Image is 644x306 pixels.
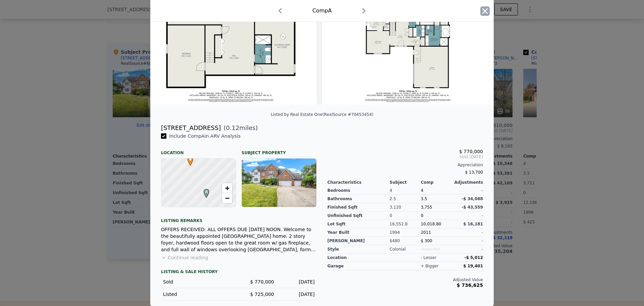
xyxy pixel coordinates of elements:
div: - [452,237,483,245]
span: Include Comp A in ARV Analysis [166,133,243,139]
div: Listing remarks [161,213,317,223]
div: Unfinished Sqft [327,212,390,220]
div: Appreciation [327,162,483,168]
div: $480 [390,237,421,245]
div: Bedrooms [327,186,390,195]
div: Bathrooms [327,195,390,203]
div: Lot Sqft [327,220,390,228]
div: [PERSON_NAME] [327,237,390,245]
button: Continue reading [161,254,208,261]
div: LISTING & SALE HISTORY [161,269,317,276]
div: • [186,157,190,161]
div: location [327,254,390,262]
span: $ 13,700 [465,170,483,175]
div: Adjustments [452,180,483,185]
span: + [225,184,229,192]
div: Style [327,245,390,254]
div: Listed [163,291,233,298]
div: [STREET_ADDRESS] [161,123,221,133]
span: − [225,194,229,202]
div: OFFERS RECEIVED: ALL OFFERS DUE [DATE] NOON. Welcome to the beautifully appointed [GEOGRAPHIC_DAT... [161,226,317,253]
span: 0 [421,213,423,218]
div: Subject [390,180,421,185]
span: -$ 34,088 [462,196,483,201]
span: $ 770,000 [459,149,483,154]
span: $ 725,000 [250,292,274,297]
div: Colonial [390,245,421,254]
span: 3,755 [421,205,432,210]
div: + bigger [421,263,438,269]
div: - [452,228,483,237]
div: Location [161,145,236,156]
div: 4 [390,186,421,195]
div: Adjusted Value [327,277,483,282]
span: • [186,155,195,165]
div: Sold [163,278,233,285]
a: Zoom out [222,193,232,203]
div: Finished Sqft [327,203,390,212]
a: Zoom in [222,183,232,193]
span: 0.12 [226,124,239,131]
span: A [202,189,211,195]
div: Comp A [312,7,332,15]
span: $ 736,625 [457,282,483,288]
div: Year Built [327,228,390,237]
div: 2.5 [390,195,421,203]
span: Sold [DATE] [327,154,483,160]
span: 4 [421,188,423,193]
span: -$ 5,012 [465,255,483,260]
div: A [202,189,206,193]
div: - lesser [421,255,436,260]
div: - [452,212,483,220]
span: -$ 43,559 [462,205,483,210]
div: 16,552.8 [390,220,421,228]
span: $ 300 [421,238,432,243]
div: Comp [421,180,452,185]
div: 1994 [390,228,421,237]
div: - [452,186,483,195]
div: [DATE] [279,291,315,298]
div: 0 [390,212,421,220]
span: 10,018.80 [421,222,441,226]
div: - [452,245,483,254]
div: Unspecified [421,245,452,254]
div: Subject Property [241,145,317,156]
div: [DATE] [279,278,315,285]
span: $ 770,000 [250,279,274,285]
div: 3.5 [421,195,452,203]
span: ( miles) [221,123,258,133]
div: garage [327,262,390,270]
div: Listed by Real Estate One (RealSource #70453454) [271,112,373,117]
span: $ 16,181 [463,222,483,226]
div: 2011 [421,228,452,237]
span: $ 19,401 [463,264,483,268]
div: Characteristics [327,180,390,185]
div: 3,120 [390,203,421,212]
